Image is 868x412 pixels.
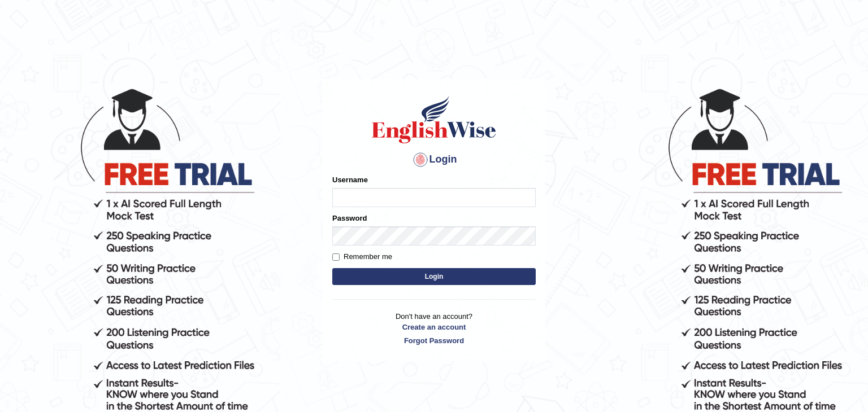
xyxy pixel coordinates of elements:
label: Password [332,213,367,223]
label: Username [332,174,368,185]
input: Remember me [332,253,340,261]
img: Logo of English Wise sign in for intelligent practice with AI [370,94,498,145]
button: Login [332,268,536,285]
h4: Login [332,151,536,169]
p: Don't have an account? [332,311,536,346]
a: Create an account [332,322,536,332]
a: Forgot Password [332,335,536,346]
label: Remember me [332,251,392,262]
